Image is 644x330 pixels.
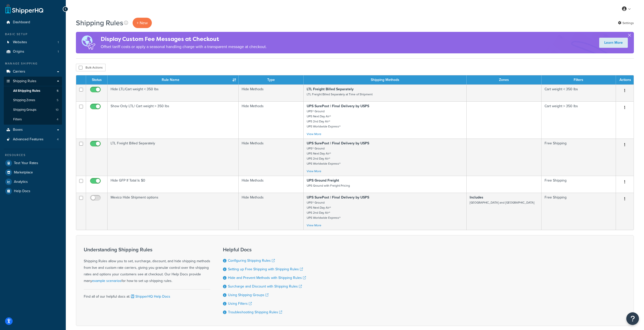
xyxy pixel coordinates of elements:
span: Origins [13,50,24,54]
span: 1 [58,40,59,45]
li: Shipping Zones [4,96,62,105]
td: Free Shipping [542,139,616,176]
a: Shipping Rules [4,77,62,86]
span: Boxes [13,128,23,132]
span: Marketplace [14,170,33,175]
td: Hide Methods [239,101,304,139]
span: Websites [13,40,27,45]
small: UPS® Ground UPS Next Day Air® UPS 2nd Day Air® UPS Worldwide Express® [307,146,341,166]
td: Hide GFP If Total Is $0 [108,176,239,193]
a: Setting up Free Shipping with Shipping Rules [228,267,303,272]
span: 1 [58,50,59,54]
a: Analytics [4,177,62,186]
span: Shipping Zones [13,98,35,102]
h4: Display Custom Fee Messages at Checkout [101,35,267,43]
span: 10 [56,108,58,112]
li: All Shipping Rules [4,86,62,96]
h3: Understanding Shipping Rules [84,247,210,252]
li: Origins [4,47,62,56]
td: Show Only LTL/ Cart weight > 350 lbs [108,101,239,139]
a: Marketplace [4,168,62,177]
a: Boxes [4,125,62,135]
a: Using Filters [228,301,252,306]
th: Rule Name : activate to sort column ascending [108,75,239,84]
th: Actions [616,75,634,84]
a: View More [307,223,321,228]
li: Filters [4,115,62,124]
small: [GEOGRAPHIC_DATA] and [GEOGRAPHIC_DATA] [470,200,534,205]
td: Cart weight < 350 lbs [542,84,616,101]
a: Learn More [599,38,628,48]
strong: UPS Ground Freight [307,178,339,183]
span: Filters [13,117,22,122]
a: Surcharge and Discount with Shipping Rules [228,284,302,289]
span: Test Your Rates [14,161,38,165]
div: Manage Shipping [4,61,62,66]
div: Resources [4,153,62,157]
a: Carriers [4,67,62,76]
th: Status [86,75,108,84]
th: Zones [467,75,542,84]
li: Websites [4,38,62,47]
td: Hide Methods [239,193,304,230]
td: Hide Methods [239,139,304,176]
li: Advanced Features [4,135,62,144]
a: Filters 4 [4,115,62,124]
span: Analytics [14,180,28,184]
strong: Includes [470,195,483,200]
small: UPS® Ground UPS Next Day Air® UPS 2nd Day Air® UPS Worldwide Express® [307,109,341,129]
strong: UPS SurePost | Final Delivery by USPS [307,141,369,146]
td: Free Shipping [542,193,616,230]
a: View More [307,132,321,136]
th: Shipping Methods [304,75,467,84]
td: Hide LTL/Cart weight < 350 lbs [108,84,239,101]
li: Shipping Rules [4,77,62,125]
p: Offset tariff costs or apply a seasonal handling charge with a transparent message at checkout. [101,43,267,50]
small: UPS® Ground UPS Next Day Air® UPS 2nd Day Air® UPS Worldwide Express® [307,200,341,220]
a: Help Docs [4,187,62,196]
span: Help Docs [14,189,30,193]
span: 4 [57,137,59,142]
h3: Helpful Docs [223,247,306,252]
a: Settings [618,19,634,27]
a: ShipperHQ Home [5,4,43,14]
span: All Shipping Rules [13,89,40,93]
a: Origins 1 [4,47,62,56]
a: Shipping Groups 10 [4,105,62,115]
td: LTL Freight Billed Separately [108,139,239,176]
span: 5 [57,98,58,102]
a: Dashboard [4,18,62,27]
span: Shipping Groups [13,108,36,112]
div: Find all of our helpful docs at: [84,289,210,300]
h1: Shipping Rules [76,18,123,28]
strong: LTL Freight Billed Separately [307,86,354,92]
th: Type [239,75,304,84]
span: Advanced Features [13,137,44,142]
a: Advanced Features 4 [4,135,62,144]
a: Shipping Zones 5 [4,96,62,105]
strong: UPS SurePost | Final Delivery by USPS [307,195,369,200]
td: Hide Methods [239,176,304,193]
td: Hide Methods [239,84,304,101]
a: example scenarios [92,278,121,283]
a: Troubleshooting Shipping Rules [228,310,282,315]
span: Shipping Rules [13,79,36,83]
div: Shipping Rules allow you to set, surcharge, discount, and hide shipping methods from live and cus... [84,247,210,284]
li: Shipping Groups [4,105,62,115]
a: All Shipping Rules 5 [4,86,62,96]
span: 4 [57,117,58,122]
span: 5 [57,89,58,93]
a: Using Shipping Groups [228,292,268,298]
a: Test Your Rates [4,159,62,168]
a: View More [307,169,321,173]
small: LTL Freight Billed Separately at Time of Shipment [307,92,372,97]
img: duties-banner-06bc72dcb5fe05cb3f9472aba00be2ae8eb53ab6f0d8bb03d382ba314ac3c341.png [76,32,101,53]
td: Mexico Hide Shipment options [108,193,239,230]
